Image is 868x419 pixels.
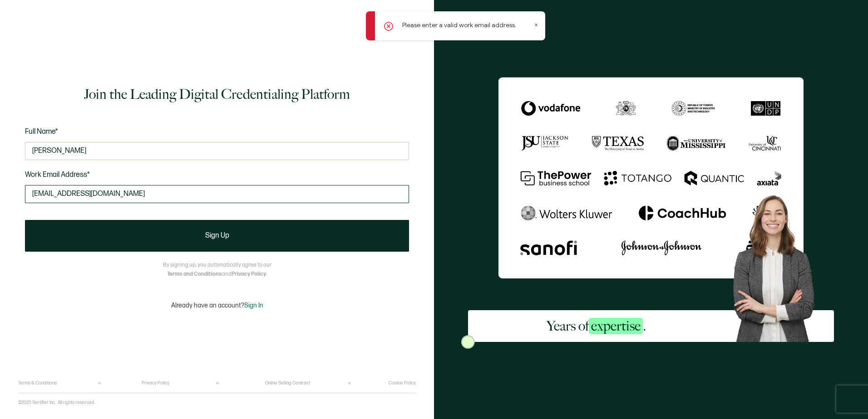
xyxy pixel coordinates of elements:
a: Online Selling Contract [265,380,310,386]
h1: Join the Leading Digital Credentialing Platform [84,85,350,103]
span: expertise [589,318,643,334]
iframe: Chat Widget [717,317,868,419]
p: Please enter a valid work email address. [402,20,516,30]
h2: Years of . [547,317,646,335]
span: Sign Up [205,232,229,239]
a: Privacy Policy [232,271,266,278]
p: By signing up, you automatically agree to our and . [163,261,271,279]
a: Privacy Policy [142,380,169,386]
input: Jane Doe [25,142,409,160]
img: Sertifier Signup [461,335,475,349]
button: Sign Up [25,220,409,252]
span: Full Name* [25,127,58,136]
span: Sign In [244,302,263,309]
img: Sertifier Signup - Years of <span class="strong-h">expertise</span>. Hero [724,188,834,342]
a: Terms and Conditions [167,271,222,278]
p: ©2025 Sertifier Inc.. All rights reserved. [18,400,95,405]
img: Sertifier Signup - Years of <span class="strong-h">expertise</span>. [498,77,804,278]
a: Cookie Policy [389,380,416,386]
p: Already have an account? [171,302,263,309]
span: Work Email Address* [25,171,90,179]
a: Terms & Conditions [18,380,57,386]
input: Enter your work email address [25,185,409,203]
